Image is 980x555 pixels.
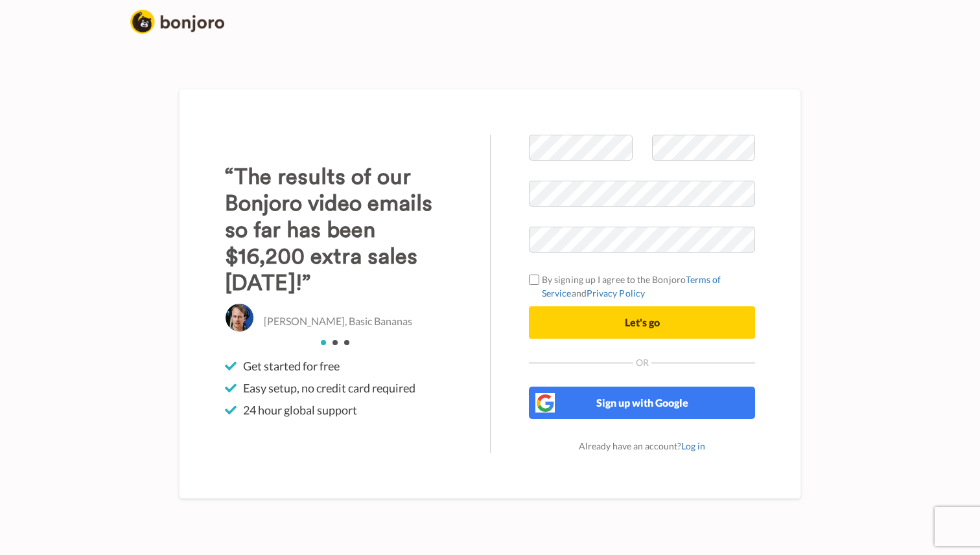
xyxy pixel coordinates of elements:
[225,164,451,297] h3: “The results of our Bonjoro video emails so far has been $16,200 extra sales [DATE]!”
[529,275,539,285] input: By signing up I agree to the BonjoroTerms of ServiceandPrivacy Policy
[529,273,755,300] label: By signing up I agree to the Bonjoro and
[264,314,412,329] p: [PERSON_NAME], Basic Bananas
[243,402,357,418] span: 24 hour global support
[587,288,645,299] a: Privacy Policy
[243,380,415,396] span: Easy setup, no credit card required
[596,396,688,409] span: Sign up with Google
[633,358,651,367] span: Or
[130,10,224,34] img: logo_full.png
[243,358,340,374] span: Get started for free
[225,303,254,332] img: Christo Hall, Basic Bananas
[529,306,755,339] button: Let's go
[625,316,660,328] span: Let's go
[681,440,705,451] a: Log in
[542,274,721,299] a: Terms of Service
[529,387,755,419] button: Sign up with Google
[579,440,705,451] span: Already have an account?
